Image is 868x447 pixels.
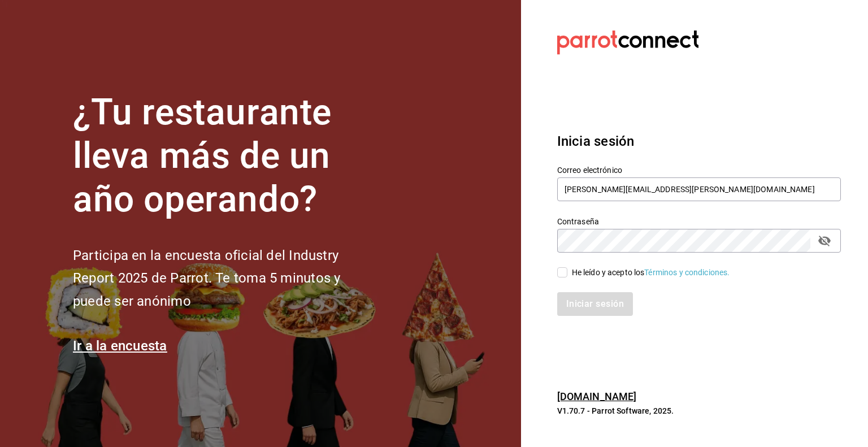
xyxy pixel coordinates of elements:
[644,268,730,277] a: Términos y condiciones.
[557,131,841,151] h3: Inicia sesión
[557,177,841,201] input: Ingresa tu correo electrónico
[572,267,730,279] div: He leído y acepto los
[557,390,637,402] a: [DOMAIN_NAME]
[815,231,834,250] button: passwordField
[73,244,378,313] h2: Participa en la encuesta oficial del Industry Report 2025 de Parrot. Te toma 5 minutos y puede se...
[73,91,378,221] h1: ¿Tu restaurante lleva más de un año operando?
[557,405,841,416] p: V1.70.7 - Parrot Software, 2025.
[557,166,841,174] label: Correo electrónico
[557,218,841,225] label: Contraseña
[73,338,167,354] a: Ir a la encuesta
